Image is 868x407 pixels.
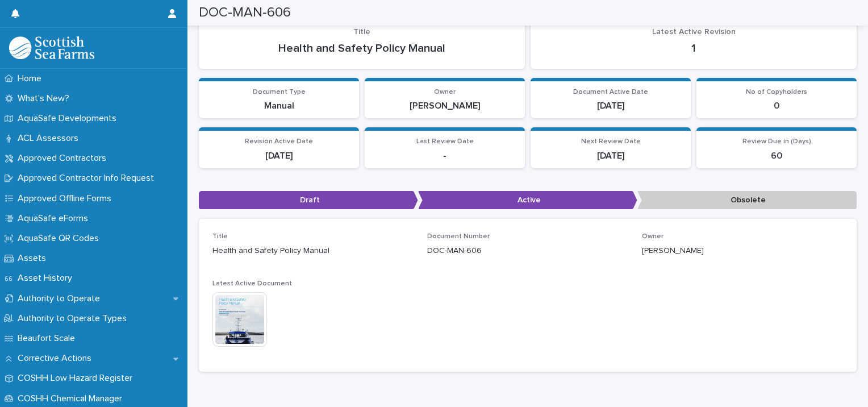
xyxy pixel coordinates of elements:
[13,333,84,344] p: Beaufort Scale
[245,138,313,145] span: Revision Active Date
[544,41,843,55] p: 1
[537,101,684,111] p: [DATE]
[703,101,850,111] p: 0
[416,138,474,145] span: Last Review Date
[742,138,811,145] span: Review Due in (Days)
[13,113,126,124] p: AquaSafe Developments
[199,5,291,21] h2: DOC-MAN-606
[199,191,418,210] p: Draft
[427,245,628,257] p: DOC-MAN-606
[13,313,136,324] p: Authority to Operate Types
[253,89,306,95] span: Document Type
[13,393,131,404] p: COSHH Chemical Manager
[13,133,87,144] p: ACL Assessors
[652,28,736,36] span: Latest Active Revision
[434,89,456,95] span: Owner
[581,138,641,145] span: Next Review Date
[212,280,292,287] span: Latest Active Document
[372,151,518,161] p: -
[13,93,78,104] p: What's New?
[353,28,370,36] span: Title
[13,273,81,284] p: Asset History
[206,101,352,111] p: Manual
[13,253,55,264] p: Assets
[637,191,857,210] p: Obsolete
[642,245,843,257] p: [PERSON_NAME]
[13,73,51,84] p: Home
[746,89,807,95] span: No of Copyholders
[13,293,109,304] p: Authority to Operate
[13,353,101,364] p: Corrective Actions
[212,245,414,257] p: Health and Safety Policy Manual
[13,153,115,164] p: Approved Contractors
[13,173,163,184] p: Approved Contractor Info Request
[13,193,120,204] p: Approved Offline Forms
[537,151,684,161] p: [DATE]
[212,233,228,240] span: Title
[212,41,511,55] p: Health and Safety Policy Manual
[703,151,850,161] p: 60
[642,233,663,240] span: Owner
[13,373,141,384] p: COSHH Low Hazard Register
[427,233,490,240] span: Document Number
[13,213,97,224] p: AquaSafe eForms
[206,151,352,161] p: [DATE]
[9,36,94,59] img: bPIBxiqnSb2ggTQWdOVV
[13,233,108,244] p: AquaSafe QR Codes
[418,191,637,210] p: Active
[573,89,648,95] span: Document Active Date
[372,101,518,111] p: [PERSON_NAME]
